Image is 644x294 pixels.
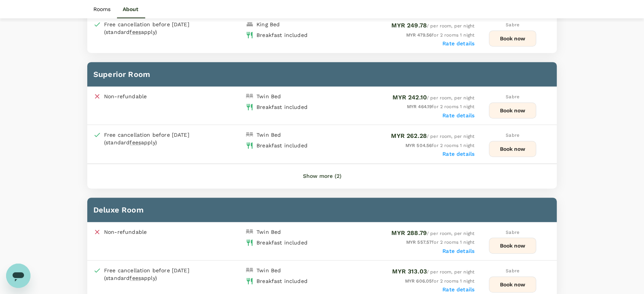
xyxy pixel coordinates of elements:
[392,268,427,275] span: MYR 313.03
[256,21,280,28] div: King Bed
[406,32,432,38] span: MYR 479.56
[6,264,30,288] iframe: Button to launch messaging window
[256,142,308,149] div: Breakfast included
[246,228,253,236] img: double-bed-icon
[405,278,432,284] span: MYR 606.05
[489,276,536,292] button: Book now
[130,139,141,145] span: fees
[104,228,147,236] p: Non-refundable
[506,22,519,27] span: Sabre
[246,21,253,28] img: king-bed-icon
[256,31,308,39] div: Breakfast included
[392,95,474,101] span: / per room, per night
[506,133,519,138] span: Sabre
[405,278,474,284] span: for 2 rooms 1 night
[442,40,474,46] label: Rate details
[256,267,281,274] div: Twin Bed
[391,132,427,139] span: MYR 262.28
[506,268,519,273] span: Sabre
[130,275,141,281] span: fees
[93,68,551,80] h6: Superior Room
[407,104,474,109] span: for 2 rooms 1 night
[489,238,536,254] button: Book now
[489,30,536,46] button: Book now
[123,5,138,13] p: About
[130,29,141,35] span: fees
[256,93,281,100] div: Twin Bed
[405,143,432,148] span: MYR 504.56
[391,231,474,236] span: / per room, per night
[506,230,519,235] span: Sabre
[442,248,474,254] label: Rate details
[246,131,253,139] img: double-bed-icon
[489,102,536,118] button: Book now
[104,131,207,146] div: Free cancellation before [DATE] (standard apply)
[391,23,474,29] span: / per room, per night
[506,94,519,99] span: Sabre
[406,240,432,245] span: MYR 557.57
[93,204,551,216] h6: Deluxe Room
[256,277,308,285] div: Breakfast included
[405,143,474,148] span: for 2 rooms 1 night
[406,240,474,245] span: for 2 rooms 1 night
[442,286,474,292] label: Rate details
[489,141,536,157] button: Book now
[392,94,427,101] span: MYR 242.10
[246,93,253,100] img: double-bed-icon
[104,267,207,282] div: Free cancellation before [DATE] (standard apply)
[246,267,253,274] img: double-bed-icon
[442,112,474,118] label: Rate details
[104,93,147,100] p: Non-refundable
[292,167,352,185] button: Show more (2)
[93,5,111,13] p: Rooms
[391,22,427,29] span: MYR 249.78
[256,103,308,111] div: Breakfast included
[407,104,432,109] span: MYR 464.19
[391,229,427,236] span: MYR 288.79
[392,269,474,275] span: / per room, per night
[442,151,474,157] label: Rate details
[256,228,281,236] div: Twin Bed
[406,32,474,38] span: for 2 rooms 1 night
[256,131,281,139] div: Twin Bed
[256,239,308,246] div: Breakfast included
[391,134,474,139] span: / per room, per night
[104,21,207,36] div: Free cancellation before [DATE] (standard apply)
